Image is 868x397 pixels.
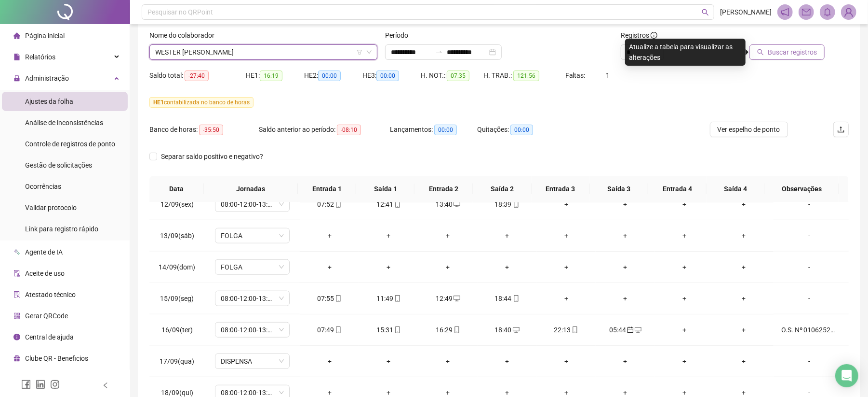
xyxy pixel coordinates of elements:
span: info-circle [13,334,20,340]
label: Nome do colaborador [149,30,221,41]
th: Observações [765,176,839,202]
span: -08:10 [337,125,361,135]
div: + [307,262,351,272]
span: -35:50 [199,125,223,135]
span: Link para registro rápido [25,225,98,233]
div: Saldo anterior ao período: [259,124,390,135]
div: + [663,293,707,304]
th: Jornadas [204,176,298,202]
span: lock [13,75,20,82]
div: 11:49 [367,293,411,304]
span: 08:00-12:00-13:12-18:00 [221,197,284,212]
span: Observações [773,184,831,194]
span: home [13,32,20,39]
div: + [426,262,470,272]
th: Saída 2 [473,176,531,202]
div: + [367,230,411,241]
span: mobile [571,326,578,333]
span: 00:00 [434,125,457,135]
th: Entrada 3 [532,176,590,202]
div: 07:55 [307,293,351,304]
span: Validar protocolo [25,204,77,212]
div: 22:13 [545,325,588,335]
span: Ocorrências [25,183,61,190]
div: 05:44 [603,325,647,335]
div: - [781,293,838,304]
span: Página inicial [25,32,65,40]
span: down [366,49,372,55]
div: O.S. Nº 010625259165236116 [781,325,838,335]
th: Entrada 2 [414,176,473,202]
div: + [485,230,529,241]
div: + [663,325,707,335]
div: + [603,199,647,210]
span: WESTER GABRIEL SANTOS DE LIMA [155,45,372,59]
span: Atestado técnico [25,291,76,298]
span: 12/09(sex) [160,200,194,208]
span: to [435,48,443,56]
span: info-circle [651,32,657,39]
div: + [485,262,529,272]
div: - [781,356,838,367]
div: Lançamentos: [390,124,477,135]
span: 13/09(sáb) [160,232,194,240]
div: + [663,262,707,272]
span: mobile [393,295,401,302]
div: 15:31 [367,325,411,335]
span: 16:19 [260,71,282,81]
span: 08:00-12:00-13:12-18:00 [221,323,284,337]
div: + [722,262,766,272]
span: FOLGA [221,228,284,243]
span: filter [357,49,362,55]
div: + [603,262,647,272]
span: 14/09(dom) [159,263,195,271]
span: notification [781,8,789,16]
span: mobile [512,295,520,302]
div: H. NOT.: [421,70,483,81]
div: + [545,199,588,210]
span: qrcode [13,312,20,319]
span: gift [13,355,20,362]
span: Gerar QRCode [25,312,68,320]
div: Atualize a tabela para visualizar as alterações [625,39,746,66]
button: Ver espelho de ponto [710,122,788,137]
th: Data [149,176,204,202]
div: - [781,262,838,272]
div: + [722,356,766,367]
div: + [545,262,588,272]
th: Saída 3 [590,176,648,202]
span: 16/09(ter) [161,326,193,334]
th: Saída 4 [707,176,765,202]
span: upload [837,126,845,133]
img: 77026 [841,5,856,19]
span: mobile [334,326,342,333]
div: + [603,230,647,241]
span: 00:00 [318,71,341,81]
th: Entrada 4 [648,176,707,202]
span: search [757,49,764,56]
div: + [663,356,707,367]
div: + [603,356,647,367]
span: 15/09(seg) [160,295,194,302]
span: Análise de inconsistências [25,119,103,127]
span: Faltas: [565,71,587,79]
div: + [722,325,766,335]
span: search [702,9,709,16]
th: Saída 1 [356,176,414,202]
span: mobile [453,326,460,333]
div: + [367,356,411,367]
span: mobile [393,201,401,208]
div: 07:49 [307,325,351,335]
div: + [663,199,707,210]
span: Ajustes da folha [25,98,73,105]
span: Central de ajuda [25,333,74,341]
div: + [485,356,529,367]
span: instagram [50,380,60,389]
span: Separar saldo positivo e negativo? [157,151,267,162]
span: facebook [21,380,31,389]
span: Aceite de uso [25,269,65,277]
div: + [426,230,470,241]
span: bell [823,8,832,16]
span: Clube QR - Beneficios [25,354,88,362]
span: mobile [393,326,401,333]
